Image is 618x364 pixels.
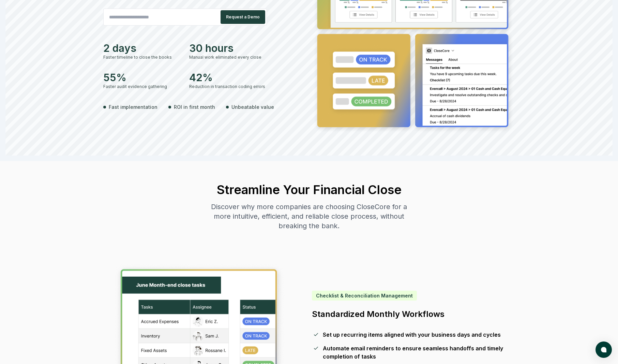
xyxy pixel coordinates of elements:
[323,344,504,361] div: Automate email reminders to ensure seamless handoffs and timely completion of tasks
[103,42,181,54] div: 2 days
[103,84,181,90] div: Faster audit evidence gathering
[205,183,413,196] h2: Streamline Your Financial Close
[323,331,501,339] div: Set up recurring items aligned with your business days and cycles
[231,103,274,111] span: Unbeatable value
[189,42,267,54] div: 30 hours
[221,10,265,24] button: Request a Demo
[103,71,181,84] div: 55%
[103,54,181,60] div: Faster timeline to close the books
[174,103,215,111] span: ROI in first month
[312,309,504,320] h3: Standardized Monthly Workflows
[189,71,267,84] div: 42%
[312,291,417,301] div: Checklist & Reconciliation Management
[596,341,612,358] button: atlas-launcher
[189,54,267,60] div: Manual work eliminated every close
[109,103,157,111] span: Fast implementation
[205,202,413,231] div: Discover why more companies are choosing CloseCore for a more intuitive, efficient, and reliable ...
[189,84,267,90] div: Reduction in transaction coding errors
